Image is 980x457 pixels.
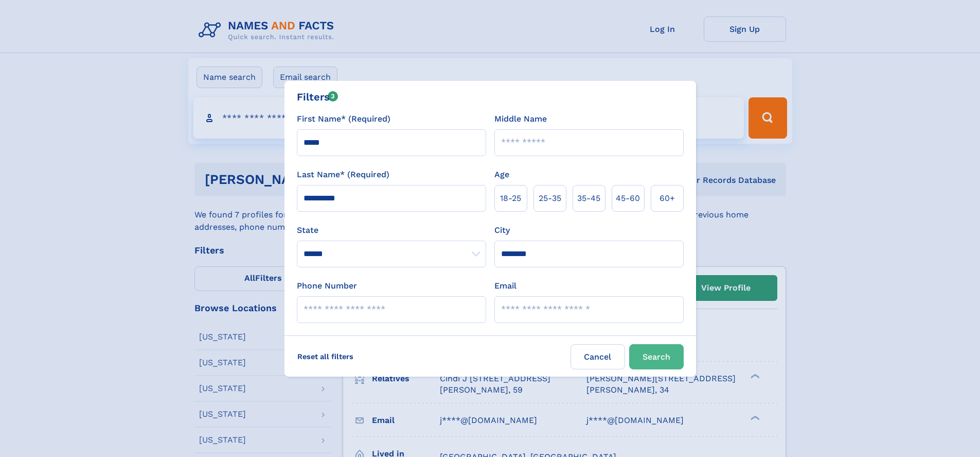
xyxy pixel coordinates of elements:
[297,280,357,292] label: Phone Number
[539,192,561,205] span: 25‑35
[629,344,684,369] button: Search
[616,192,640,205] span: 45‑60
[494,168,509,181] label: Age
[494,280,516,292] label: Email
[494,113,547,125] label: Middle Name
[494,224,510,236] label: City
[571,344,625,369] label: Cancel
[297,89,338,105] div: Filters
[660,192,675,205] span: 60+
[500,192,521,205] span: 18‑25
[297,168,389,181] label: Last Name* (Required)
[577,192,600,205] span: 35‑45
[291,344,360,369] label: Reset all filters
[297,224,486,236] label: State
[297,113,390,125] label: First Name* (Required)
